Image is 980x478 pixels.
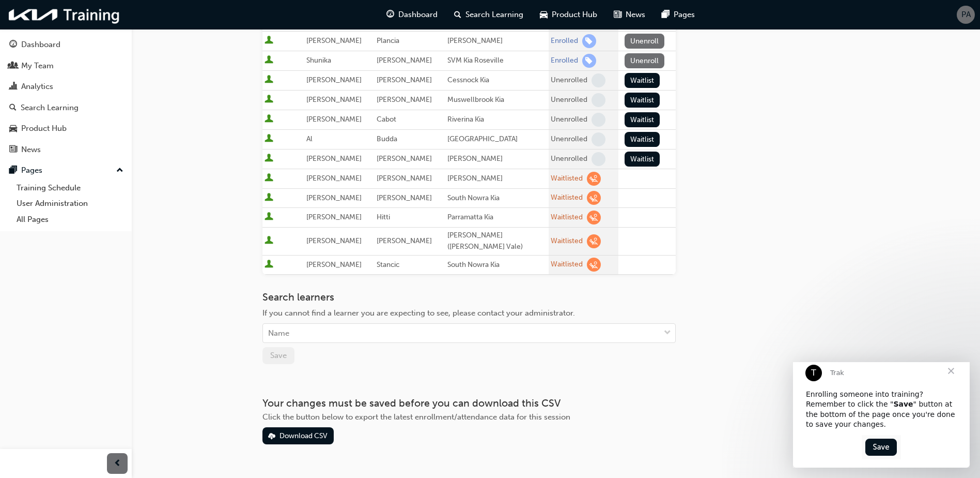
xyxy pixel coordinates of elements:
span: learningRecordVerb_NONE-icon [592,93,605,107]
span: learningRecordVerb_NONE-icon [592,113,605,127]
div: Name [268,327,289,339]
span: User is active [265,114,273,125]
span: guage-icon [386,8,394,21]
a: Search Learning [4,98,128,117]
span: Dashboard [398,9,438,21]
button: DashboardMy TeamAnalyticsSearch LearningProduct HubNews [4,33,128,161]
span: Stancic [377,260,399,269]
span: [PERSON_NAME] [306,260,362,269]
span: Pages [674,9,695,21]
div: Enrolling someone into training? Remember to click the " " button at the bottom of the page once ... [13,27,164,68]
a: News [4,140,128,159]
b: Save [100,38,120,46]
button: Waitlist [625,73,660,88]
span: learningRecordVerb_ENROLL-icon [582,34,596,48]
span: [PERSON_NAME] [306,76,362,84]
span: learningRecordVerb_NONE-icon [592,132,605,146]
span: news-icon [614,8,621,21]
div: Enrolled [551,56,578,66]
span: User is active [265,154,273,164]
div: [PERSON_NAME] [447,173,547,185]
span: [PERSON_NAME] [306,193,362,202]
div: Waitlisted [551,213,583,222]
span: Shunika [306,56,331,65]
div: Waitlisted [551,174,583,184]
span: [PERSON_NAME] [306,154,362,163]
div: Riverina Kia [447,114,547,126]
span: [PERSON_NAME] [306,95,362,104]
span: car-icon [9,124,17,133]
span: learningRecordVerb_WAITLIST-icon [587,258,601,272]
div: Download CSV [279,431,328,440]
button: Unenroll [625,53,665,68]
span: [PERSON_NAME] [306,115,362,124]
span: PA [961,9,971,21]
div: Product Hub [21,123,67,135]
span: [PERSON_NAME] [377,193,432,202]
div: Waitlisted [551,260,583,270]
span: Plancia [377,36,399,45]
span: User is active [265,212,273,222]
span: User is active [265,134,273,144]
button: Pages [4,161,128,180]
span: User is active [265,236,273,246]
span: User is active [265,193,273,203]
div: Unenrolled [551,115,587,125]
span: pages-icon [9,166,17,175]
div: [PERSON_NAME] [447,35,547,47]
span: Cabot [377,115,396,124]
span: down-icon [664,326,671,340]
img: kia-training [5,4,124,25]
div: Unenrolled [551,135,587,144]
span: up-icon [116,164,123,177]
span: pages-icon [662,8,670,21]
span: User is active [265,173,273,184]
a: My Team [4,56,128,76]
button: Waitlist [625,152,660,167]
span: learningRecordVerb_WAITLIST-icon [587,172,601,186]
button: Download CSV [262,427,334,444]
span: User is active [265,55,273,66]
span: [PERSON_NAME] [306,213,362,221]
div: Enrolled [551,36,578,46]
span: Budda [377,135,397,143]
span: [PERSON_NAME] [377,174,432,183]
div: Muswellbrook Kia [447,94,547,106]
a: Dashboard [4,35,128,54]
a: Analytics [4,77,128,96]
span: search-icon [9,103,17,113]
span: User is active [265,95,273,105]
span: learningRecordVerb_NONE-icon [592,73,605,87]
span: learningRecordVerb_ENROLL-icon [582,54,596,68]
span: [PERSON_NAME] [377,95,432,104]
span: User is active [265,75,273,85]
span: News [626,9,645,21]
div: SVM Kia Roseville [447,55,547,67]
span: Save [270,351,287,360]
a: User Administration [12,196,128,212]
span: search-icon [454,8,461,21]
div: My Team [21,60,54,72]
a: car-iconProduct Hub [532,4,605,25]
div: Pages [21,165,42,176]
a: pages-iconPages [654,4,703,25]
div: [GEOGRAPHIC_DATA] [447,133,547,145]
span: people-icon [9,62,17,71]
div: Waitlisted [551,193,583,203]
span: chart-icon [9,82,17,92]
span: [PERSON_NAME] [306,236,362,245]
div: [PERSON_NAME] [447,153,547,165]
span: Click the button below to export the latest enrollment/attendance data for this session [262,412,570,422]
a: Product Hub [4,119,128,138]
h3: Your changes must be saved before you can download this CSV [262,397,676,409]
span: Al [306,135,313,143]
span: car-icon [540,8,548,21]
button: Waitlist [625,132,660,147]
iframe: Intercom live chat message [793,362,970,468]
h3: Search learners [262,291,676,303]
div: Unenrolled [551,154,587,164]
span: If you cannot find a learner you are expecting to see, please contact your administrator. [262,308,575,318]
